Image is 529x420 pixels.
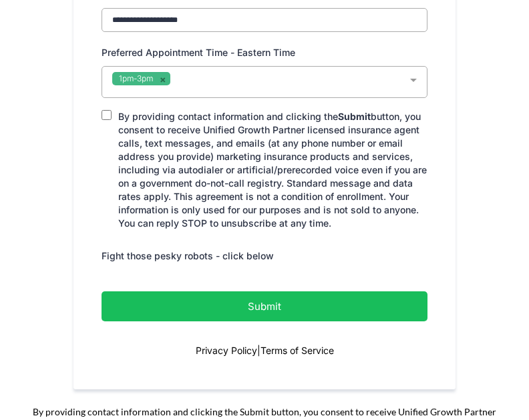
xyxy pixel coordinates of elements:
p: By providing contact information and clicking the button, you consent to receive Unified Growth P... [118,110,427,230]
span: 1pm-3pm [119,73,153,83]
strong: Submit [338,111,371,122]
p: | [102,343,427,357]
a: Terms of Service [260,345,334,356]
a: Privacy Policy [196,345,257,356]
button: Submit [102,291,427,321]
p: Submit [135,297,394,315]
label: Preferred Appointment Time - Eastern Time [102,44,295,61]
label: Fight those pesky robots - click below [102,247,274,264]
